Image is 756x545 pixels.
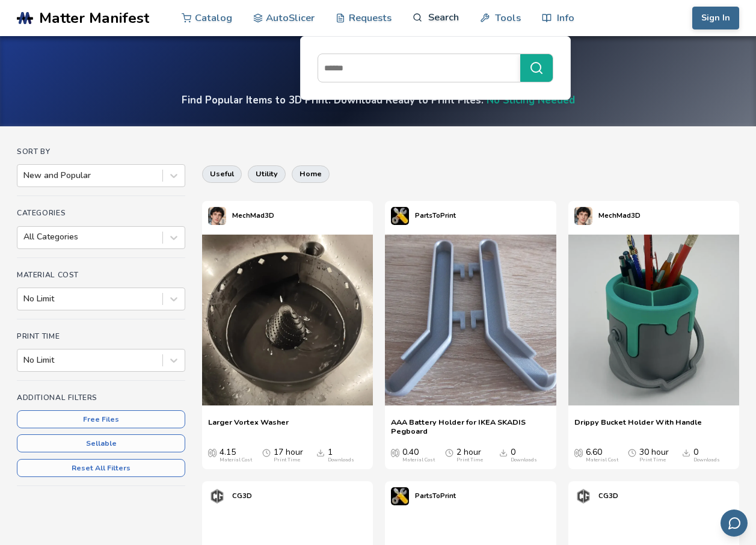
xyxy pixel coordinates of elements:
a: CG3D's profileCG3D [568,481,624,511]
h4: Print Time [17,332,185,340]
input: No Limit [23,356,26,365]
span: Average Cost [208,448,217,457]
div: Downloads [693,457,720,463]
button: utility [248,165,286,182]
div: 17 hour [274,448,303,463]
div: Downloads [511,457,537,463]
p: PartsToPrint [415,490,456,502]
a: MechMad3D's profileMechMad3D [202,201,280,231]
button: Sign In [692,7,739,29]
p: MechMad3D [232,209,274,222]
span: Downloads [316,448,325,457]
input: No Limit [23,294,26,304]
a: PartsToPrint's profilePartsToPrint [385,481,462,511]
div: Downloads [328,457,354,463]
div: Print Time [639,457,666,463]
a: CG3D's profileCG3D [202,481,258,511]
img: MechMad3D's profile [574,207,592,225]
div: Material Cost [586,457,618,463]
a: MechMad3D's profileMechMad3D [568,201,647,231]
button: home [292,165,330,182]
div: 1 [328,448,354,463]
div: 0.40 [402,448,435,463]
div: Material Cost [220,457,252,463]
img: PartsToPrint's profile [391,207,409,225]
img: PartsToPrint's profile [391,487,409,505]
button: useful [202,165,242,182]
h4: Material Cost [17,271,185,279]
a: PartsToPrint's profilePartsToPrint [385,201,462,231]
h4: Additional Filters [17,393,185,402]
span: Average Print Time [262,448,271,457]
a: Larger Vortex Washer [208,417,289,436]
h4: Find Popular Items to 3D Print. Download Ready to Print Files. [182,93,575,107]
div: 0 [693,448,720,463]
p: CG3D [598,490,618,502]
span: Downloads [682,448,690,457]
div: Material Cost [402,457,435,463]
img: MechMad3D's profile [208,207,226,225]
div: 30 hour [639,448,669,463]
input: All Categories [23,232,26,242]
div: Print Time [274,457,300,463]
a: AAA Battery Holder for IKEA SKADIS Pegboard [391,417,550,436]
h4: Sort By [17,147,185,156]
img: CG3D's profile [208,487,226,505]
div: 6.60 [586,448,618,463]
button: Send feedback via email [721,510,748,537]
div: 2 hour [456,448,483,463]
span: Average Cost [574,448,583,457]
h4: Categories [17,209,185,217]
a: No Slicing Needed [487,93,575,107]
span: Average Print Time [445,448,453,457]
div: Print Time [456,457,483,463]
p: CG3D [232,490,252,502]
span: Average Print Time [628,448,636,457]
input: New and Popular [23,171,26,180]
div: 4.15 [220,448,252,463]
a: Drippy Bucket Holder With Handle [574,417,702,436]
div: 0 [511,448,537,463]
span: Downloads [499,448,508,457]
button: Sellable [17,434,185,452]
p: MechMad3D [598,209,641,222]
p: PartsToPrint [415,209,456,222]
button: Free Files [17,410,185,428]
span: Matter Manifest [39,10,149,26]
button: Reset All Filters [17,459,185,477]
img: CG3D's profile [574,487,592,505]
span: Average Cost [391,448,399,457]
